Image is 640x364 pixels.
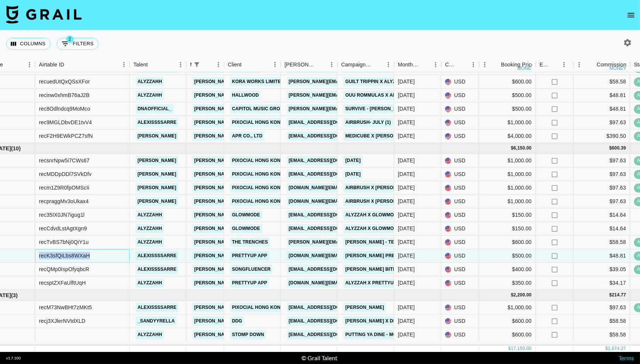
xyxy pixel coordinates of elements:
[343,170,363,179] a: [DATE]
[513,145,532,151] div: 6,150.00
[136,197,178,206] a: [PERSON_NAME]
[230,224,262,233] a: GLOWMODE
[372,59,383,70] button: Sort
[479,116,536,130] div: $1,000.00
[136,91,164,100] a: alyzzahh
[441,154,479,168] div: USD
[190,57,192,72] div: Manager
[511,145,513,151] div: $
[343,238,467,247] a: [PERSON_NAME] - Tell You Straight / Pressure
[398,119,415,126] div: Jul '25
[441,249,479,263] div: USD
[479,102,536,116] div: $500.00
[343,91,413,100] a: ouu rommulas X Alyzzah
[574,130,630,143] div: $390.50
[479,208,536,222] div: $150.00
[228,57,242,72] div: Client
[39,225,87,232] div: recCdvdLstAgtXgn9
[6,38,51,50] button: Select columns
[192,278,315,288] a: [PERSON_NAME][EMAIL_ADDRESS][DOMAIN_NAME]
[287,183,409,193] a: [DOMAIN_NAME][EMAIL_ADDRESS][DOMAIN_NAME]
[609,292,612,298] div: $
[343,197,433,206] a: Airbrush X [PERSON_NAME] [DATE]
[269,59,281,70] button: Menu
[287,91,449,100] a: [PERSON_NAME][EMAIL_ADDRESS][PERSON_NAME][DOMAIN_NAME]
[574,195,630,208] div: $97.63
[398,57,419,72] div: Month Due
[287,104,410,114] a: [PERSON_NAME][EMAIL_ADDRESS][DOMAIN_NAME]
[39,184,89,191] div: recm1Z9R0fpOMScIi
[136,316,176,326] a: _sandyyrella
[540,57,550,72] div: Expenses: Remove Commission?
[230,104,288,114] a: Capitol Music Group
[343,104,410,114] a: Survive - [PERSON_NAME]
[287,210,371,220] a: [EMAIL_ADDRESS][DOMAIN_NAME]
[574,75,630,89] div: $58.58
[224,57,281,72] div: Client
[192,265,315,274] a: [PERSON_NAME][EMAIL_ADDRESS][DOMAIN_NAME]
[287,77,410,86] a: [PERSON_NAME][EMAIL_ADDRESS][DOMAIN_NAME]
[343,265,432,274] a: [PERSON_NAME] bitin list phase 2
[398,132,415,140] div: Jul '25
[343,303,386,312] a: [PERSON_NAME]
[192,91,315,100] a: [PERSON_NAME][EMAIL_ADDRESS][DOMAIN_NAME]
[574,168,630,181] div: $97.63
[398,279,415,287] div: Aug '25
[57,38,99,50] button: Show filters
[441,102,479,116] div: USD
[441,89,479,102] div: USD
[479,75,536,89] div: $600.00
[441,276,479,290] div: USD
[574,315,630,328] div: $58.58
[192,224,315,233] a: [PERSON_NAME][EMAIL_ADDRESS][DOMAIN_NAME]
[574,181,630,195] div: $97.63
[118,59,130,70] button: Menu
[136,104,173,114] a: dnaofficial_
[574,222,630,236] div: $14.64
[192,156,315,165] a: [PERSON_NAME][EMAIL_ADDRESS][DOMAIN_NAME]
[574,263,630,276] div: $39.05
[230,330,266,339] a: Stomp Down
[343,251,412,261] a: [PERSON_NAME] PrettyUp
[192,238,315,247] a: [PERSON_NAME][EMAIL_ADDRESS][DOMAIN_NAME]
[343,118,393,127] a: Airbrush- July (1)
[39,317,85,325] div: recj3XJlerNVtdXLD
[213,59,224,70] button: Menu
[39,304,92,311] div: recM73NwBHt7zMKt5
[66,35,74,43] span: 2
[192,59,202,70] div: 1 active filter
[343,316,402,326] a: [PERSON_NAME] X DDG
[136,251,178,261] a: alexissssarre
[192,59,202,70] button: Show filters
[287,224,371,233] a: [EMAIL_ADDRESS][DOMAIN_NAME]
[383,59,394,70] button: Menu
[398,170,415,178] div: Aug '25
[441,236,479,249] div: USD
[445,57,457,72] div: Currency
[39,91,90,99] div: recinw0xhmB76aJ2B
[479,328,536,342] div: $600.00
[441,116,479,130] div: USD
[479,130,536,143] div: $4,000.00
[230,251,269,261] a: PrettyUp App
[192,316,315,326] a: [PERSON_NAME][EMAIL_ADDRESS][DOMAIN_NAME]
[136,170,178,179] a: [PERSON_NAME]
[302,354,338,362] div: © Grail Talent
[35,57,130,72] div: Airtable ID
[398,184,415,191] div: Aug '25
[501,57,534,72] div: Booking Price
[608,345,626,352] div: 1,674.27
[192,251,315,261] a: [PERSON_NAME][EMAIL_ADDRESS][DOMAIN_NAME]
[398,252,415,259] div: Aug '25
[136,131,178,141] a: [PERSON_NAME]
[343,156,363,165] a: [DATE]
[186,57,224,72] div: Manager
[230,131,264,141] a: APR Co., Ltd
[192,330,315,339] a: [PERSON_NAME][EMAIL_ADDRESS][DOMAIN_NAME]
[192,131,315,141] a: [PERSON_NAME][EMAIL_ADDRESS][DOMAIN_NAME]
[343,224,415,233] a: Alyzzah X Glowmode vid 2
[230,91,261,100] a: Hallwood
[39,197,89,205] div: recpraggMv3oUkax4
[574,102,630,116] div: $48.81
[597,57,626,72] div: Commission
